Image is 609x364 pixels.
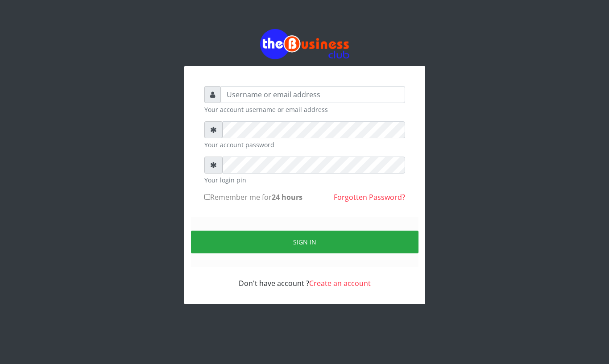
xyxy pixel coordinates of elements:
[334,192,405,202] a: Forgotten Password?
[204,192,302,203] label: Remember me for
[204,140,405,149] small: Your account password
[204,267,405,289] div: Don't have account ?
[191,231,418,253] button: Sign in
[272,192,302,202] b: 24 hours
[309,278,371,288] a: Create an account
[204,175,405,185] small: Your login pin
[221,86,405,103] input: Username or email address
[204,105,405,114] small: Your account username or email address
[204,194,210,200] input: Remember me for24 hours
